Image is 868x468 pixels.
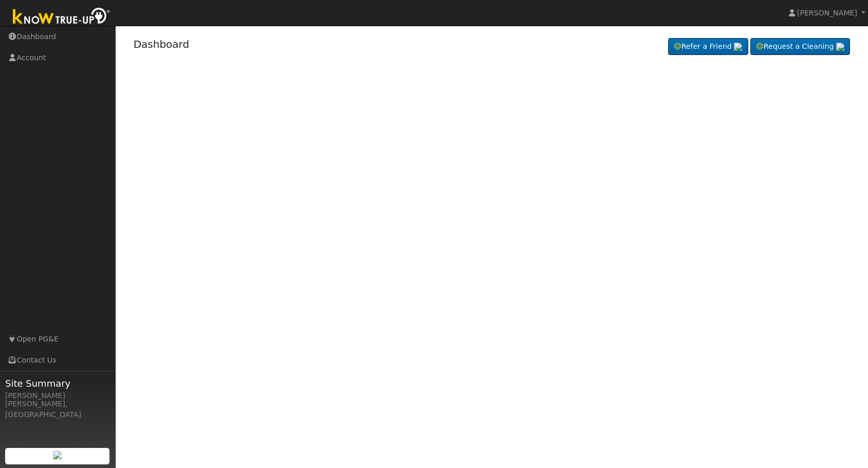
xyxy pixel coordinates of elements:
[734,43,742,51] img: retrieve
[53,451,62,459] img: retrieve
[797,9,857,17] span: [PERSON_NAME]
[750,38,850,56] a: Request a Cleaning
[5,390,110,401] div: [PERSON_NAME]
[134,38,190,50] a: Dashboard
[8,6,116,29] img: Know True-Up
[5,399,110,420] div: [PERSON_NAME], [GEOGRAPHIC_DATA]
[836,43,844,51] img: retrieve
[5,376,110,390] span: Site Summary
[668,38,748,56] a: Refer a Friend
